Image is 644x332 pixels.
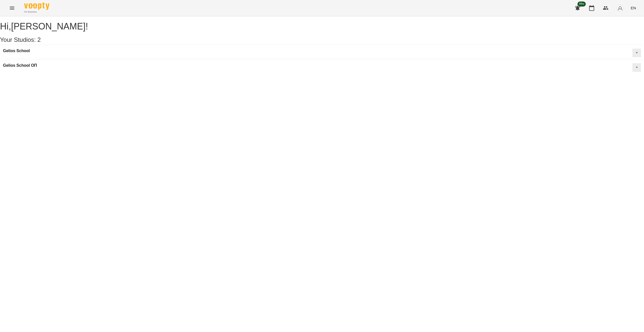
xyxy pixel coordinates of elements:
[24,3,49,10] img: Voopty Logo
[629,3,638,13] button: EN
[37,36,41,43] span: 2
[3,49,30,53] a: Gelios School
[6,2,18,14] button: Menu
[578,2,586,7] span: 99+
[24,10,49,14] span: For Business
[3,63,37,68] a: Gelios School ОП
[617,5,624,12] img: avatar_s.png
[631,5,636,11] span: EN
